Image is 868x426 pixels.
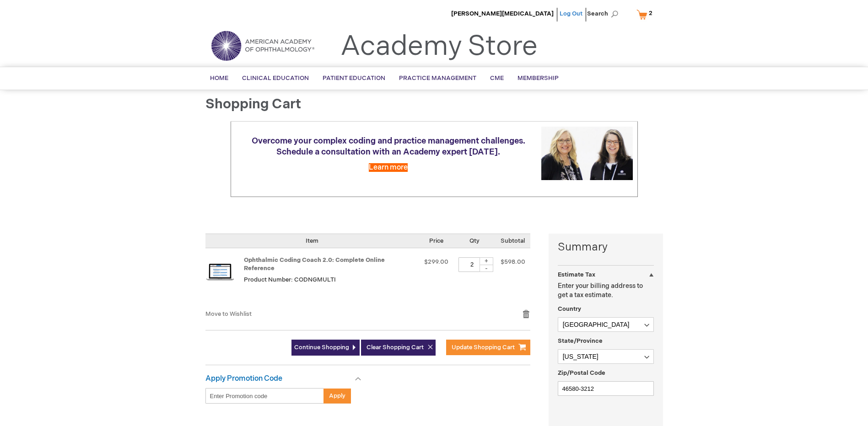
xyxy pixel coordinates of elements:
img: Ophthalmic Coding Coach 2.0: Complete Online Reference [205,257,235,287]
a: [PERSON_NAME][MEDICAL_DATA] [451,10,554,17]
div: - [480,265,493,272]
span: $299.00 [424,258,448,266]
span: Continue Shopping [294,344,349,351]
span: Practice Management [399,75,476,82]
span: Zip/Postal Code [558,369,605,377]
span: CME [490,75,504,82]
a: Continue Shopping [291,340,360,356]
p: Enter your billing address to get a tax estimate. [558,282,654,300]
img: Schedule a consultation with an Academy expert today [541,127,633,180]
span: Price [429,237,443,245]
span: Overcome your complex coding and practice management challenges. Schedule a consultation with an ... [252,136,525,157]
a: Learn more [369,163,408,172]
a: Move to Wishlist [205,310,252,318]
span: Country [558,305,581,313]
span: State/Province [558,337,603,345]
span: Clear Shopping Cart [367,344,424,351]
span: Search [587,5,622,23]
span: 2 [649,10,652,17]
strong: Apply Promotion Code [205,374,282,383]
a: Ophthalmic Coding Coach 2.0: Complete Online Reference [205,257,244,300]
span: Membership [518,75,559,82]
a: Log Out [560,10,582,17]
a: 2 [635,6,658,22]
a: Academy Store [340,30,538,63]
input: Enter Promotion code [205,388,324,404]
div: + [480,257,493,265]
span: Subtotal [501,237,525,245]
span: Apply [329,392,345,399]
button: Apply [323,388,351,404]
button: Update Shopping Cart [446,340,530,355]
strong: Summary [558,240,654,255]
strong: Estimate Tax [558,271,595,278]
span: Clinical Education [242,75,309,82]
span: Qty [469,237,480,245]
span: Product Number: CODNGMULTI [244,276,336,283]
span: $598.00 [501,258,525,266]
span: Update Shopping Cart [452,344,515,351]
button: Clear Shopping Cart [361,340,436,356]
span: Patient Education [323,75,385,82]
span: Item [306,237,318,245]
span: Home [210,75,228,82]
input: Qty [458,257,486,272]
span: Shopping Cart [205,96,301,112]
a: Ophthalmic Coding Coach 2.0: Complete Online Reference [244,256,385,272]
